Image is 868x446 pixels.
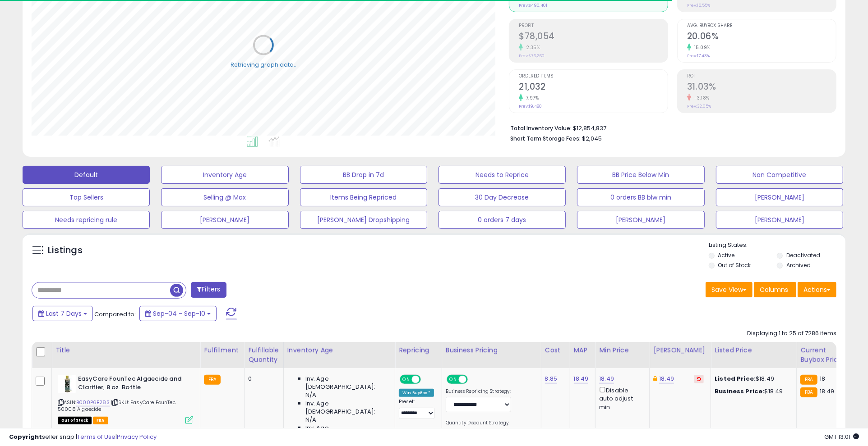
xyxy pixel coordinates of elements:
[58,399,175,412] span: | SKU: EasyCare FounTec 50008 Algaecide
[448,376,459,383] span: ON
[161,211,288,229] button: [PERSON_NAME]
[287,346,391,355] div: Inventory Age
[577,211,704,229] button: [PERSON_NAME]
[305,400,388,416] span: Inv. Age [DEMOGRAPHIC_DATA]:
[139,306,217,321] button: Sep-04 - Sep-10
[94,310,136,319] span: Compared to:
[300,166,427,184] button: BB Drop in 7d
[519,23,668,28] span: Profit
[659,374,674,383] a: 18.49
[510,124,572,132] b: Total Inventory Value:
[574,346,592,355] div: MAP
[446,420,511,426] label: Quantity Discount Strategy:
[9,432,42,441] strong: Copyright
[446,388,511,395] label: Business Repricing Strategy:
[653,346,707,355] div: [PERSON_NAME]
[519,3,547,8] small: Prev: $490,401
[709,241,845,250] p: Listing States:
[305,416,316,424] span: N/A
[715,387,790,396] div: $18.49
[687,3,710,8] small: Prev: 15.55%
[161,166,288,184] button: Inventory Age
[691,95,710,101] small: -3.18%
[93,417,108,424] span: FBA
[23,166,150,184] button: Default
[574,374,589,383] a: 18.49
[545,374,558,383] a: 8.85
[519,104,542,109] small: Prev: 19,480
[77,432,115,441] a: Terms of Use
[439,211,566,229] button: 0 orders 7 days
[58,417,92,424] span: All listings that are currently out of stock and unavailable for purchase on Amazon
[519,31,668,43] h2: $78,054
[305,391,316,399] span: N/A
[577,188,704,206] button: 0 orders BB blw min
[204,346,240,355] div: Fulfillment
[599,346,646,355] div: Min Price
[687,53,710,59] small: Prev: 17.43%
[800,387,817,397] small: FBA
[716,188,843,206] button: [PERSON_NAME]
[715,374,756,383] b: Listed Price:
[305,375,388,391] span: Inv. Age [DEMOGRAPHIC_DATA]:
[248,346,279,364] div: Fulfillable Quantity
[687,31,836,43] h2: 20.06%
[46,309,82,318] span: Last 7 Days
[786,251,820,259] label: Deactivated
[510,122,830,133] li: $12,854,837
[204,375,221,385] small: FBA
[747,329,836,338] div: Displaying 1 to 25 of 7286 items
[153,309,205,318] span: Sep-04 - Sep-10
[9,433,157,441] div: seller snap | |
[58,375,193,423] div: ASIN:
[820,387,835,396] span: 18.49
[58,375,76,393] img: 41bSVzfbr6L._SL40_.jpg
[718,251,734,259] label: Active
[248,375,276,383] div: 0
[577,166,704,184] button: BB Price Below Min
[300,211,427,229] button: [PERSON_NAME] Dropshipping
[716,166,843,184] button: Non Competitive
[519,74,668,79] span: Ordered Items
[439,166,566,184] button: Needs to Reprice
[582,134,602,143] span: $2,045
[32,306,93,321] button: Last 7 Days
[446,346,537,355] div: Business Pricing
[439,188,566,206] button: 30 Day Decrease
[523,95,539,101] small: 7.97%
[401,376,412,383] span: ON
[798,282,836,297] button: Actions
[23,188,150,206] button: Top Sellers
[786,261,811,269] label: Archived
[715,375,790,383] div: $18.49
[117,432,157,441] a: Privacy Policy
[716,211,843,229] button: [PERSON_NAME]
[519,53,545,59] small: Prev: $76,260
[715,346,793,355] div: Listed Price
[687,74,836,79] span: ROI
[754,282,796,297] button: Columns
[820,374,825,383] span: 18
[23,211,150,229] button: Needs repricing rule
[399,346,438,355] div: Repricing
[48,244,83,257] h5: Listings
[824,432,859,441] span: 2025-09-18 13:01 GMT
[399,399,435,419] div: Preset:
[161,188,288,206] button: Selling @ Max
[715,387,764,396] b: Business Price:
[78,375,188,394] b: EasyCare FounTec Algaecide and Clarifier, 8 oz. Bottle
[399,389,434,397] div: Win BuyBox *
[718,261,751,269] label: Out of Stock
[687,23,836,28] span: Avg. Buybox Share
[76,399,110,406] a: B000P6B28S
[231,60,296,68] div: Retrieving graph data..
[466,376,480,383] span: OFF
[191,282,226,298] button: Filters
[420,376,434,383] span: OFF
[305,424,388,440] span: Inv. Age [DEMOGRAPHIC_DATA]:
[599,385,642,411] div: Disable auto adjust min
[687,104,711,109] small: Prev: 32.05%
[545,346,566,355] div: Cost
[687,82,836,94] h2: 31.03%
[760,285,788,294] span: Columns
